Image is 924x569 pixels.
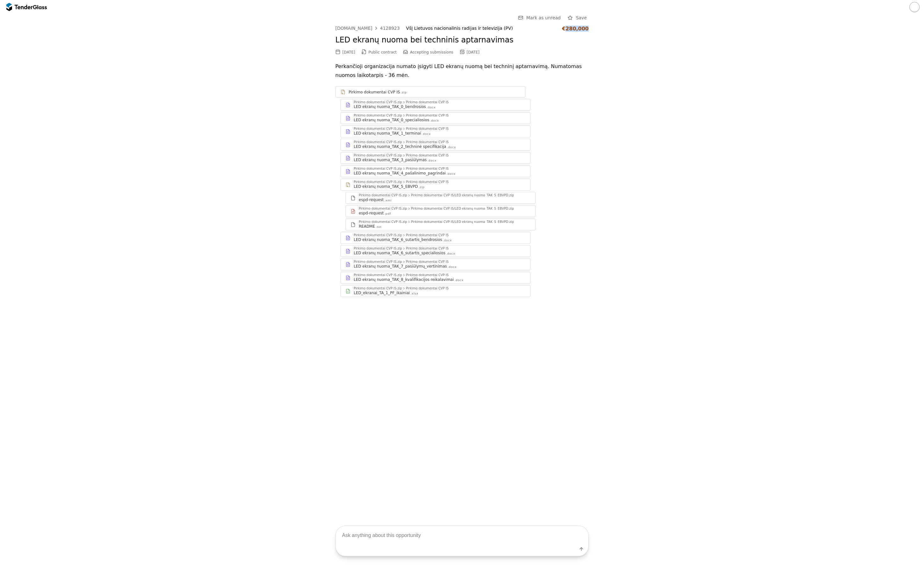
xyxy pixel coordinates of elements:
div: Pirkimo dokumentai CVP IS.zip [354,127,402,130]
div: Pirkimo dokumentai CVP IS [349,90,400,95]
a: Pirkimo dokumentai CVP IS.zipPirkimo dokumentai CVP ISLED_ekranai_TA_1_PF_ikainiai.xlsx [340,285,530,297]
a: Pirkimo dokumentai CVP IS.zipPirkimo dokumentai CVP IS/LED ekranų nuoma_TAK_5_EBVPD.zipespd-reque... [345,205,535,217]
div: VšĮ Lietuvos nacionalinis radijas ir televizija (PV) [406,26,556,31]
a: Pirkimo dokumentai CVP IS.zipPirkimo dokumentai CVP ISLED ekranų nuoma_TAK_7_pasiūlymų_vertinimas... [340,258,530,270]
div: Pirkimo dokumentai CVP IS [406,141,449,144]
div: 4128923 [380,26,400,30]
div: Pirkimo dokumentai CVP IS [406,154,449,157]
div: LED ekranų nuoma_TAK_0_specialiosios [354,117,429,123]
div: €280,000 [562,26,589,32]
button: Save [566,14,589,22]
div: espd-request [359,197,384,202]
div: Pirkimo dokumentai CVP IS [406,101,449,104]
div: Pirkimo dokumentai CVP IS/LED ekranų nuoma_TAK_5_EBVPD.zip [411,220,514,224]
span: Accepting submissions [410,50,453,54]
div: .docx [446,172,456,176]
div: Pirkimo dokumentai CVP IS/LED ekranų nuoma_TAK_5_EBVPD.zip [411,194,514,197]
a: Pirkimo dokumentai CVP IS.zipPirkimo dokumentai CVP IS/LED ekranų nuoma_TAK_5_EBVPD.zipespd-reque... [345,192,535,204]
button: Mark as unread [516,14,563,22]
div: Pirkimo dokumentai CVP IS.zip [354,287,402,290]
a: Pirkimo dokumentai CVP IS.zipPirkimo dokumentai CVP ISLED ekranų nuoma_TAK_8_kvalifikacijos reika... [340,272,530,284]
p: Perkančioji organizacija numato įsigyti LED ekranų nuomą bei techninį aptarnavimą. Numatomas nuom... [335,62,589,80]
div: .zip [401,91,407,95]
div: LED ekranų nuoma_TAK_5_EBVPD [354,184,418,189]
div: LED ekranų nuoma_TAK_6_sutartis_specialiosios [354,250,446,256]
div: README [359,224,375,229]
div: LED ekranų nuoma_TAK_8_kvalifikacijos reikalavimai [354,277,454,282]
div: Pirkimo dokumentai CVP IS [406,260,449,263]
div: Pirkimo dokumentai CVP IS.zip [354,101,402,104]
div: LED ekranų nuoma_TAK_1_terminai [354,131,421,136]
div: .txt [376,225,382,229]
div: .docx [422,132,431,136]
div: [DOMAIN_NAME] [335,26,372,30]
div: .docx [447,265,457,269]
span: Mark as unread [526,15,561,20]
div: .docx [447,145,456,149]
div: Pirkimo dokumentai CVP IS.zip [354,180,402,184]
div: LED ekranų nuoma_TAK_3_pasiūlymas [354,157,427,162]
a: Pirkimo dokumentai CVP IS.zipPirkimo dokumentai CVP ISLED ekranų nuoma_TAK_2_techninė specifikaci... [340,139,530,151]
div: .docx [427,159,437,163]
div: [DATE] [467,50,480,54]
div: .docx [427,105,436,110]
a: Pirkimo dokumentai CVP IS.zipPirkimo dokumentai CVP IS/LED ekranų nuoma_TAK_5_EBVPD.zipREADME.txt [345,218,535,231]
div: LED ekranų nuoma_TAK_4_pašalinimo_pagrindai [354,171,446,176]
div: Pirkimo dokumentai CVP IS.zip [354,234,402,237]
span: Save [576,15,587,20]
div: .docx [446,252,455,256]
a: Pirkimo dokumentai CVP IS.zipPirkimo dokumentai CVP ISLED ekranų nuoma_TAK_0_bendrosios.docx [340,99,530,111]
div: .docx [430,119,439,123]
div: Pirkimo dokumentai CVP IS [406,287,449,290]
div: Pirkimo dokumentai CVP IS [406,127,449,130]
h2: LED ekranų nuoma bei techninis aptarnavimas [335,35,589,46]
a: [DOMAIN_NAME]4128923 [335,26,400,31]
div: .xml [384,199,392,203]
a: Pirkimo dokumentai CVP IS.zipPirkimo dokumentai CVP ISLED ekranų nuoma_TAK_6_sutartis_specialiosi... [340,245,530,257]
span: Public contract [369,50,397,54]
div: espd-request [359,211,384,216]
div: Pirkimo dokumentai CVP IS [406,167,449,170]
div: .zip [419,185,425,189]
div: .pdf [384,212,391,216]
div: Pirkimo dokumentai CVP IS [406,180,449,184]
div: Pirkimo dokumentai CVP IS.zip [354,141,402,144]
div: Pirkimo dokumentai CVP IS/LED ekranų nuoma_TAK_5_EBVPD.zip [411,207,514,210]
div: LED ekranų nuoma_TAK_2_techninė specifikacija [354,144,446,149]
div: [DATE] [342,50,355,54]
a: Pirkimo dokumentai CVP IS.zipPirkimo dokumentai CVP ISLED ekranų nuoma_TAK_3_pasiūlymas.docx [340,152,530,164]
div: .xlsx [410,292,418,296]
div: Pirkimo dokumentai CVP IS [406,274,449,277]
a: Pirkimo dokumentai CVP IS.zipPirkimo dokumentai CVP ISLED ekranų nuoma_TAK_5_EBVPD.zip [340,179,530,191]
div: Pirkimo dokumentai CVP IS.zip [359,220,407,224]
div: Pirkimo dokumentai CVP IS.zip [359,194,407,197]
div: Pirkimo dokumentai CVP IS [406,234,449,237]
div: Pirkimo dokumentai CVP IS [406,114,449,117]
div: LED ekranų nuoma_TAK_0_bendrosios [354,104,426,109]
div: Pirkimo dokumentai CVP IS [406,247,449,250]
a: Pirkimo dokumentai CVP IS.zipPirkimo dokumentai CVP ISLED ekranų nuoma_TAK_1_terminai.docx [340,125,530,137]
div: Pirkimo dokumentai CVP IS.zip [354,114,402,117]
a: Pirkimo dokumentai CVP IS.zipPirkimo dokumentai CVP ISLED ekranų nuoma_TAK_0_specialiosios.docx [340,112,530,124]
div: Pirkimo dokumentai CVP IS.zip [354,260,402,263]
div: LED ekranų nuoma_TAK_7_pasiūlymų_vertinimas [354,264,447,269]
div: Pirkimo dokumentai CVP IS.zip [354,247,402,250]
div: .docx [454,278,464,282]
div: Pirkimo dokumentai CVP IS.zip [359,207,407,210]
div: .docx [443,238,452,243]
a: Pirkimo dokumentai CVP IS.zipPirkimo dokumentai CVP ISLED ekranų nuoma_TAK_4_pašalinimo_pagrindai... [340,165,530,177]
div: LED ekranų nuoma_TAK_6_sutartis_bendrosios [354,237,442,242]
div: Pirkimo dokumentai CVP IS.zip [354,274,402,277]
div: Pirkimo dokumentai CVP IS.zip [354,167,402,170]
a: Pirkimo dokumentai CVP IS.zipPirkimo dokumentai CVP ISLED ekranų nuoma_TAK_6_sutartis_bendrosios.... [340,232,530,244]
div: LED_ekranai_TA_1_PF_ikainiai [354,290,410,295]
a: Pirkimo dokumentai CVP IS.zip [335,86,525,98]
div: Pirkimo dokumentai CVP IS.zip [354,154,402,157]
